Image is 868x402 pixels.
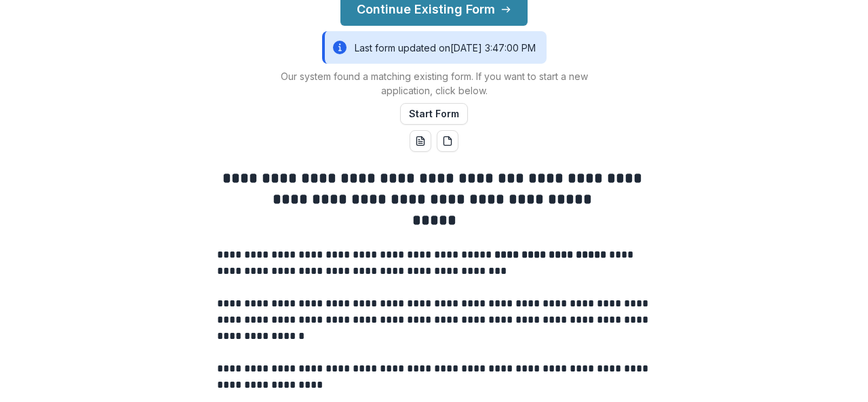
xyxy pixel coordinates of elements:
button: word-download [410,130,431,152]
button: Start Form [400,103,468,125]
button: pdf-download [437,130,458,152]
div: Last form updated on [DATE] 3:47:00 PM [322,31,547,64]
p: Our system found a matching existing form. If you want to start a new application, click below. [264,69,604,98]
